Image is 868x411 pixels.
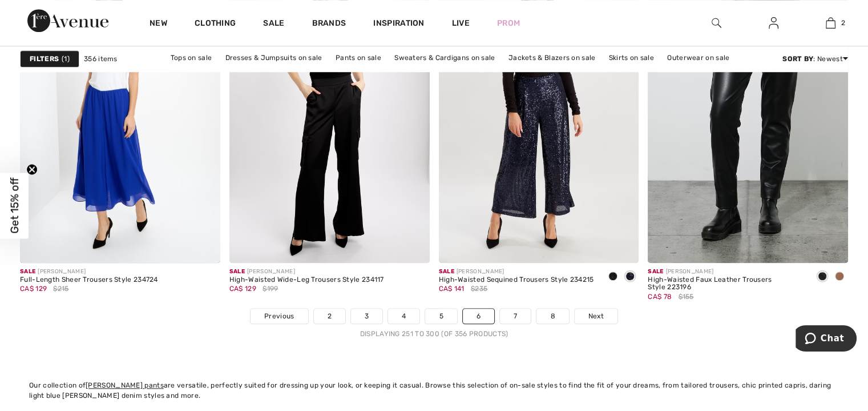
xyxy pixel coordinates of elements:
[439,268,594,276] div: [PERSON_NAME]
[373,18,424,30] span: Inspiration
[769,16,778,30] img: My Info
[263,18,284,30] a: Sale
[27,9,108,32] img: 1ère Avenue
[648,276,805,292] div: High-Waisted Faux Leather Trousers Style 223196
[314,309,345,324] a: 2
[20,308,848,339] nav: Page navigation
[389,50,500,65] a: Sweaters & Cardigans on sale
[84,54,118,64] span: 356 items
[30,54,59,64] strong: Filters
[760,16,788,30] a: Sign In
[831,268,848,286] div: Nutmeg
[439,268,454,275] span: Sale
[29,380,839,401] div: Our collection of are versatile, perfectly suited for dressing up your look, or keeping it casual...
[251,309,308,324] a: Previous
[439,276,594,284] div: High-Waisted Sequined Trousers Style 234215
[536,309,568,324] a: 8
[575,309,617,324] a: Next
[463,309,494,324] a: 6
[439,285,465,293] span: CA$ 141
[648,293,672,301] span: CA$ 78
[452,17,470,29] a: Live
[678,292,693,302] span: $155
[661,50,735,65] a: Outerwear on sale
[20,285,47,293] span: CA$ 129
[500,309,531,324] a: 7
[603,50,660,65] a: Skirts on sale
[330,50,387,65] a: Pants on sale
[26,163,38,175] button: Close teaser
[802,16,858,30] a: 2
[195,18,236,30] a: Clothing
[425,309,457,324] a: 5
[62,54,70,64] span: 1
[648,268,663,275] span: Sale
[712,16,721,30] img: search the website
[471,284,487,294] span: $235
[604,268,621,286] div: Black/gunmetal
[20,276,158,284] div: Full-Length Sheer Trousers Style 234724
[814,268,831,286] div: Black
[351,309,382,324] a: 3
[220,50,328,65] a: Dresses & Jumpsuits on sale
[20,329,848,339] div: Displaying 251 to 300 (of 356 products)
[841,18,845,28] span: 2
[588,311,604,321] span: Next
[20,268,158,276] div: [PERSON_NAME]
[264,311,294,321] span: Previous
[648,268,805,276] div: [PERSON_NAME]
[229,285,256,293] span: CA$ 129
[503,50,601,65] a: Jackets & Blazers on sale
[53,284,68,294] span: $215
[150,18,167,30] a: New
[8,178,21,234] span: Get 15% off
[86,381,164,389] a: [PERSON_NAME] pants
[165,50,218,65] a: Tops on sale
[782,55,813,63] strong: Sort By
[229,268,384,276] div: [PERSON_NAME]
[796,325,857,354] iframe: Opens a widget where you can chat to one of our agents
[388,309,419,324] a: 4
[621,268,639,286] div: Midnight Blue/Midnight Blue
[312,18,346,30] a: Brands
[826,16,835,30] img: My Bag
[782,54,848,64] div: : Newest
[229,276,384,284] div: High-Waisted Wide-Leg Trousers Style 234117
[263,284,278,294] span: $199
[229,268,245,275] span: Sale
[497,17,520,29] a: Prom
[20,268,35,275] span: Sale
